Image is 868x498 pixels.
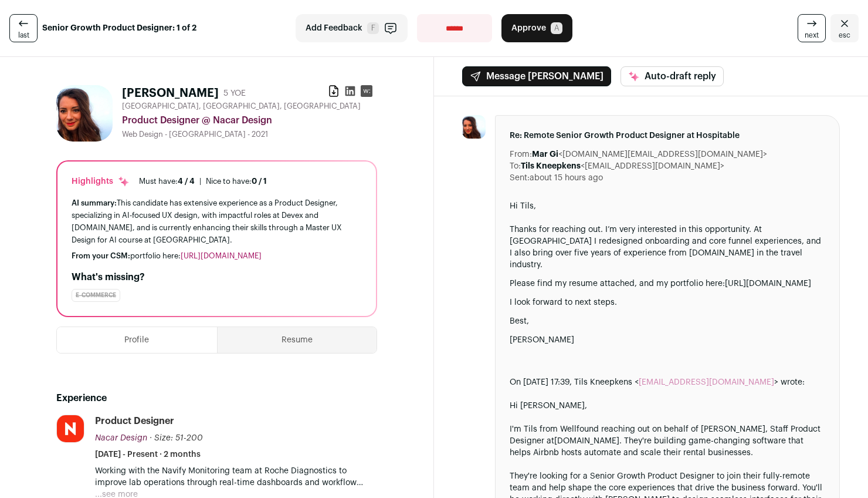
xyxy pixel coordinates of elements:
[510,130,825,142] span: Re: Remote Senior Growth Product Designer at Hospitable
[56,391,377,405] h2: Experience
[72,197,362,247] div: This candidate has extensive experience as a Product Designer, specializing in AI-focused UX desi...
[252,177,267,185] span: 0 / 1
[798,14,826,42] a: next
[805,31,819,40] span: next
[72,176,130,187] div: Highlights
[639,378,774,386] a: [EMAIL_ADDRESS][DOMAIN_NAME]
[139,177,195,186] div: Must have:
[521,162,581,170] b: Tils Kneepkens
[72,270,362,284] h2: What's missing?
[510,149,532,160] dt: From:
[510,280,725,288] span: Please find my resume attached, and my portfolio here:
[621,66,724,86] button: Auto-draft reply
[72,199,117,207] span: AI summary:
[501,14,572,42] button: Approve A
[306,22,362,34] span: Add Feedback
[122,102,361,111] span: [GEOGRAPHIC_DATA], [GEOGRAPHIC_DATA], [GEOGRAPHIC_DATA]
[532,149,767,160] dd: <[DOMAIN_NAME][EMAIL_ADDRESS][DOMAIN_NAME]>
[462,66,611,86] button: Message [PERSON_NAME]
[725,280,811,288] a: [URL][DOMAIN_NAME]
[150,434,203,442] span: · Size: 51-200
[218,327,377,353] button: Resume
[830,14,859,42] a: Close
[510,226,821,269] span: Thanks for reaching out. I’m very interested in this opportunity. At [GEOGRAPHIC_DATA] I redesign...
[178,177,195,185] span: 4 / 4
[554,437,619,445] span: [DOMAIN_NAME]
[367,22,379,34] span: F
[57,327,217,353] button: Profile
[551,22,562,34] span: A
[510,376,825,400] blockquote: On [DATE] 17:39, Tils Kneepkens < > wrote:
[95,434,147,442] span: Nacar Design
[839,31,850,40] span: esc
[139,177,267,186] ul: |
[510,423,825,459] div: I'm Tils from Wellfound reaching out on behalf of [PERSON_NAME], Staff Product Designer at . They...
[532,150,558,159] b: Mar Gi
[510,400,825,412] div: Hi [PERSON_NAME],
[18,31,29,40] span: last
[122,130,377,139] div: Web Design - [GEOGRAPHIC_DATA] - 2021
[462,115,486,139] img: 9f251f6a8655398d86c510592cbd541b83359dc3016468c10b88cc532d9af885.jpg
[72,289,120,302] div: E-commerce
[95,465,377,489] p: Working with the Navify Monitoring team at Roche Diagnostics to improve lab operations through re...
[181,252,262,260] a: [URL][DOMAIN_NAME]
[122,85,219,102] h1: [PERSON_NAME]
[42,22,196,34] strong: Senior Growth Product Designer: 1 of 2
[56,85,113,142] img: 9f251f6a8655398d86c510592cbd541b83359dc3016468c10b88cc532d9af885.jpg
[510,172,530,184] dt: Sent:
[122,113,377,127] div: Product Designer @ Nacar Design
[72,251,362,261] div: portfolio here:
[530,172,603,184] dd: about 15 hours ago
[223,88,246,99] div: 5 YOE
[95,449,201,460] span: [DATE] - Present · 2 months
[510,336,574,344] span: [PERSON_NAME]
[9,14,38,42] a: last
[510,298,617,307] span: I look forward to next steps.
[511,22,546,34] span: Approve
[521,160,724,172] dd: <[EMAIL_ADDRESS][DOMAIN_NAME]>
[206,177,267,186] div: Nice to have:
[72,252,130,260] span: From your CSM:
[510,160,521,172] dt: To:
[57,415,84,442] img: aa2b9ee44058c0114560cbd46730857123a7b60518c08ac73ada11010aabee7d.jpg
[296,14,408,42] button: Add Feedback F
[95,415,174,428] div: Product Designer
[510,317,529,325] span: Best,
[510,202,536,210] span: Hi Tils,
